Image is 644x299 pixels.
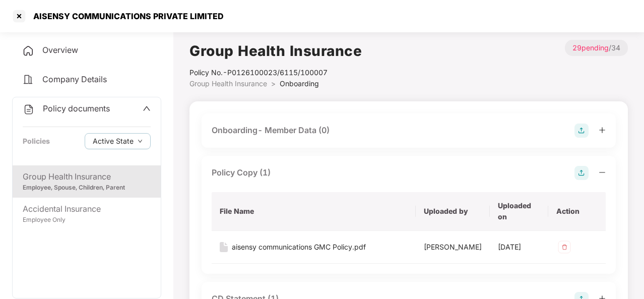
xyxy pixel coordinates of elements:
div: Policy No.- P0126100023/6115/100007 [189,67,362,78]
p: / 34 [565,40,628,56]
div: [DATE] [498,242,540,253]
img: svg+xml;base64,PHN2ZyB4bWxucz0iaHR0cDovL3d3dy53My5vcmcvMjAwMC9zdmciIHdpZHRoPSIyNCIgaGVpZ2h0PSIyNC... [23,103,35,115]
div: Policy Copy (1) [212,166,271,179]
span: Policy documents [43,103,110,113]
div: Onboarding- Member Data (0) [212,124,330,137]
th: Action [548,192,606,231]
span: Onboarding [280,79,319,88]
span: Company Details [42,74,107,84]
div: Accidental Insurance [23,203,151,215]
button: Active Statedown [85,133,151,149]
th: Uploaded on [490,192,548,231]
span: Overview [42,45,78,55]
div: aisensy communications GMC Policy.pdf [232,242,366,253]
h1: Group Health Insurance [189,40,362,62]
div: [PERSON_NAME] [424,242,482,253]
img: svg+xml;base64,PHN2ZyB4bWxucz0iaHR0cDovL3d3dy53My5vcmcvMjAwMC9zdmciIHdpZHRoPSIzMiIgaGVpZ2h0PSIzMi... [556,239,572,255]
th: File Name [212,192,416,231]
span: Active State [93,136,134,147]
div: Group Health Insurance [23,170,151,183]
div: AISENSY COMMUNICATIONS PRIVATE LIMITED [27,11,224,21]
img: svg+xml;base64,PHN2ZyB4bWxucz0iaHR0cDovL3d3dy53My5vcmcvMjAwMC9zdmciIHdpZHRoPSIyOCIgaGVpZ2h0PSIyOC... [574,166,589,180]
img: svg+xml;base64,PHN2ZyB4bWxucz0iaHR0cDovL3d3dy53My5vcmcvMjAwMC9zdmciIHdpZHRoPSIxNiIgaGVpZ2h0PSIyMC... [220,242,228,252]
div: Employee, Spouse, Children, Parent [23,183,151,193]
div: Employee Only [23,215,151,225]
span: up [143,104,151,112]
div: Policies [23,136,50,147]
span: down [138,139,143,144]
img: svg+xml;base64,PHN2ZyB4bWxucz0iaHR0cDovL3d3dy53My5vcmcvMjAwMC9zdmciIHdpZHRoPSIyOCIgaGVpZ2h0PSIyOC... [574,124,589,138]
th: Uploaded by [416,192,490,231]
span: plus [599,127,606,134]
span: > [271,79,276,88]
img: svg+xml;base64,PHN2ZyB4bWxucz0iaHR0cDovL3d3dy53My5vcmcvMjAwMC9zdmciIHdpZHRoPSIyNCIgaGVpZ2h0PSIyNC... [22,74,34,86]
span: minus [599,169,606,176]
img: svg+xml;base64,PHN2ZyB4bWxucz0iaHR0cDovL3d3dy53My5vcmcvMjAwMC9zdmciIHdpZHRoPSIyNCIgaGVpZ2h0PSIyNC... [22,45,34,57]
span: 29 pending [572,43,609,52]
span: Group Health Insurance [189,79,267,88]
